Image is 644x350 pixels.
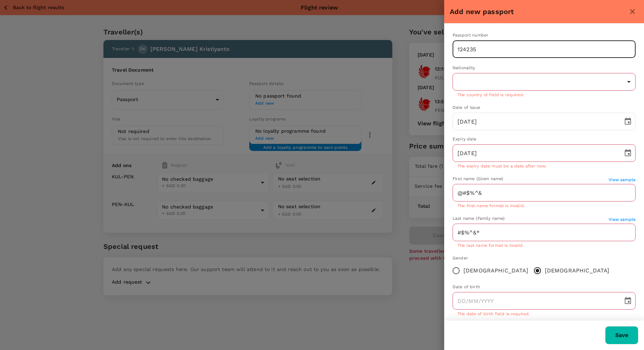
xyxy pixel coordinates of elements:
div: First name (Given name) [453,176,609,183]
input: DD/MM/YYYY [453,113,618,130]
div: Gender [453,255,636,262]
div: ​ [453,73,636,91]
div: Nationality [453,65,636,72]
input: DD/MM/YYYY [453,292,618,310]
p: The date of birth field is required. [457,311,631,318]
span: [DEMOGRAPHIC_DATA] [463,266,528,275]
span: The last name format is invalid. [457,243,524,248]
input: DD/MM/YYYY [453,144,618,162]
div: Expiry date [453,136,636,143]
p: The country id field is required. [457,92,631,99]
div: Date of issue [453,104,636,111]
div: Date of birth [453,284,636,291]
span: View sample [609,217,636,222]
button: Choose date, selected date is May 4, 2025 [621,114,635,128]
button: close [626,6,638,18]
div: Last name (Family name) [453,215,609,222]
h6: Add new passport [450,6,626,17]
span: View sample [609,177,636,182]
button: Save [605,326,638,344]
span: [DEMOGRAPHIC_DATA] [545,266,610,275]
div: Passport number [453,32,636,39]
button: Choose date [621,294,635,308]
span: The first name format is invalid. [457,203,525,208]
button: Choose date, selected date is Sep 11, 2025 [621,146,635,160]
p: The expiry date must be a date after now. [457,163,631,170]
